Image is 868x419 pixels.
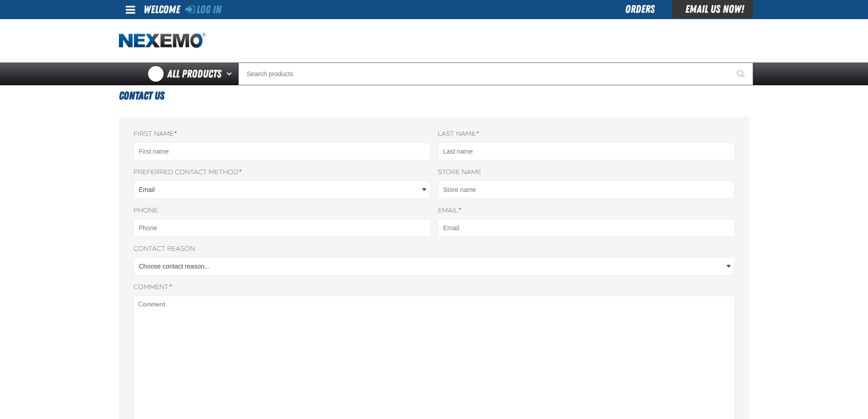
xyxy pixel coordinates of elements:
label: Email [438,207,735,215]
a: Log In [185,3,221,16]
input: Email [438,219,735,237]
label: Store name [438,168,735,177]
label: Last name [438,130,735,139]
button: Open All Products pages [223,62,238,85]
img: Nexemo logo [119,33,205,49]
button: Start Searching [730,62,753,85]
label: Comment [134,283,735,292]
span: Choose contact reason... [139,262,724,271]
span: Email [139,185,420,195]
input: Last name [438,142,735,160]
input: Phone [134,219,431,237]
input: First name [134,142,431,160]
label: Preferred contact method [134,168,431,177]
a: Home [119,33,205,49]
input: Search [238,62,753,85]
label: Phone [134,207,431,215]
span: All Products [167,66,221,82]
span: Contact Us [119,89,164,102]
label: First name [134,130,431,139]
input: Store name [438,181,735,199]
label: Contact reason [134,245,735,253]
